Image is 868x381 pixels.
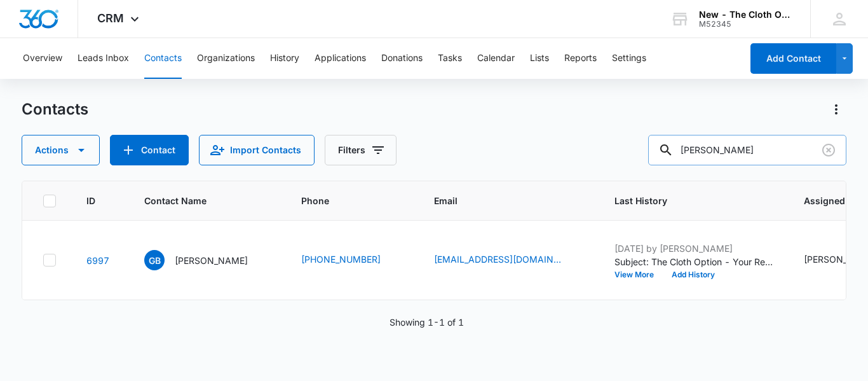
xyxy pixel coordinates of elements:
[97,11,124,25] span: CRM
[612,38,646,79] button: Settings
[699,20,792,29] div: account id
[144,250,165,270] span: GB
[110,135,189,165] button: Add Contact
[648,135,846,165] input: Search Contacts
[86,194,95,207] span: ID
[614,255,773,268] p: Subject: The Cloth Option - Your Return Has Been Received Dear [PERSON_NAME], I am writing to let...
[325,135,397,165] button: Filters
[750,43,836,74] button: Add Contact
[614,271,663,279] button: View More
[86,255,109,266] a: Navigate to contact details page for Gabriele Bernardo
[315,38,366,79] button: Applications
[438,38,462,79] button: Tasks
[197,38,255,79] button: Organizations
[530,38,549,79] button: Lists
[434,194,566,207] span: Email
[434,253,561,266] a: [EMAIL_ADDRESS][DOMAIN_NAME]
[175,254,248,267] p: [PERSON_NAME]
[270,38,299,79] button: History
[699,10,792,20] div: account name
[614,194,755,207] span: Last History
[301,253,381,266] a: [PHONE_NUMBER]
[390,315,464,329] p: Showing 1-1 of 1
[144,250,271,270] div: Contact Name - Gabriele Bernardo - Select to Edit Field
[564,38,597,79] button: Reports
[614,242,773,255] p: [DATE] by [PERSON_NAME]
[301,253,403,268] div: Phone - (781) 389-4833 - Select to Edit Field
[663,271,724,279] button: Add History
[144,38,182,79] button: Contacts
[144,194,252,207] span: Contact Name
[826,99,846,120] button: Actions
[22,135,100,165] button: Actions
[23,38,62,79] button: Overview
[477,38,515,79] button: Calendar
[434,253,584,268] div: Email - gabrielevernacchio@yahoo.com - Select to Edit Field
[381,38,423,79] button: Donations
[301,194,385,207] span: Phone
[199,135,315,165] button: Import Contacts
[22,100,88,119] h1: Contacts
[818,140,839,160] button: Clear
[78,38,129,79] button: Leads Inbox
